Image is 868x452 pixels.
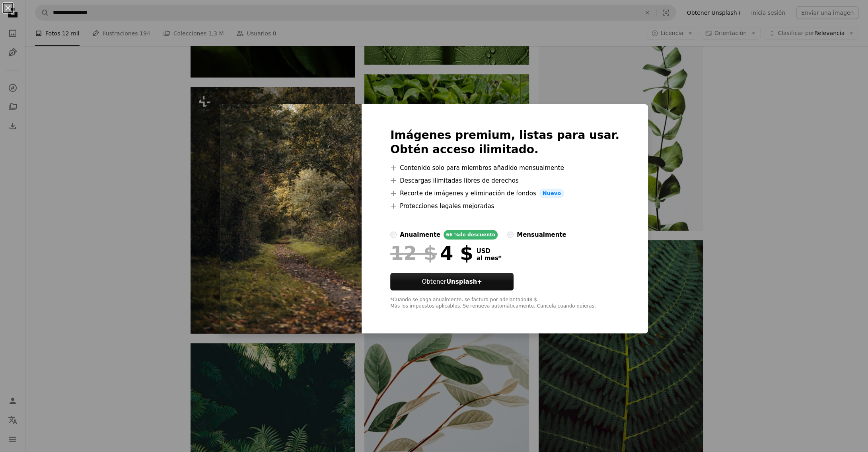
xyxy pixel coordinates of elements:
[390,176,619,185] li: Descargas ilimitadas libres de derechos
[390,189,619,198] li: Recorte de imágenes y eliminación de fondos
[517,230,566,240] div: mensualmente
[476,247,501,255] span: USD
[390,128,619,157] h2: Imágenes premium, listas para usar. Obtén acceso ilimitado.
[446,278,482,285] strong: Unsplash+
[390,243,437,263] span: 12 $
[507,232,514,238] input: mensualmente
[539,189,564,198] span: Nuevo
[390,232,397,238] input: anualmente66 %de descuento
[390,297,619,310] div: *Cuando se paga anualmente, se factura por adelantado 48 $ Más los impuestos aplicables. Se renue...
[220,104,362,333] img: premium_photo-1668455494252-e4ca4a2609ca
[390,273,514,290] button: ObtenerUnsplash+
[390,163,619,173] li: Contenido solo para miembros añadido mensualmente
[390,243,473,263] div: 4 $
[444,230,498,240] div: 66 % de descuento
[390,201,619,211] li: Protecciones legales mejoradas
[400,230,440,240] div: anualmente
[476,255,501,262] span: al mes *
